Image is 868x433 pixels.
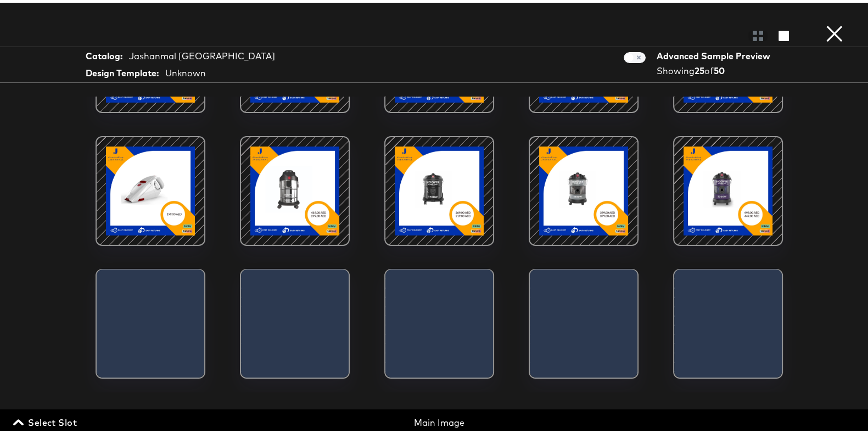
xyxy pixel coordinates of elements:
[299,414,579,426] div: Main Image
[15,412,77,428] span: Select Slot
[165,64,206,77] div: Unknown
[714,63,725,74] strong: 50
[11,412,81,428] button: Select Slot
[86,64,159,77] strong: Design Template:
[695,63,704,74] strong: 25
[86,47,122,60] strong: Catalog:
[657,47,774,60] div: Advanced Sample Preview
[657,62,774,75] div: Showing of
[129,47,275,60] div: Jashanmal [GEOGRAPHIC_DATA]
